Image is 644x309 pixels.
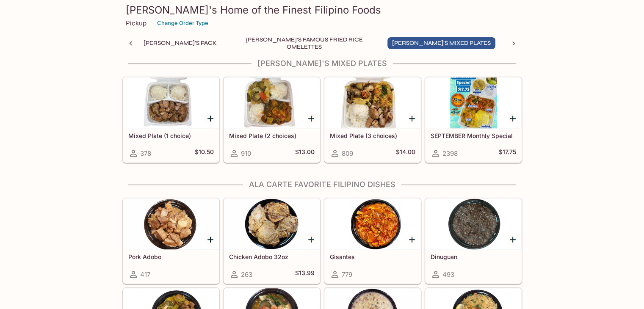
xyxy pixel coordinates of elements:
[123,199,219,249] div: Pork Adobo
[122,59,522,68] h4: [PERSON_NAME]'s Mixed Plates
[508,113,518,124] button: Add SEPTEMBER Monthly Special
[508,234,518,245] button: Add Dinuguan
[325,77,420,128] div: Mixed Plate (3 choices)
[295,269,315,279] h5: $13.99
[425,198,522,284] a: Dinuguan493
[442,149,458,157] span: 2398
[387,37,495,49] button: [PERSON_NAME]'s Mixed Plates
[426,199,521,249] div: Dinuguan
[224,198,320,284] a: Chicken Adobo 32oz263$13.99
[224,77,320,163] a: Mixed Plate (2 choices)910$13.00
[431,132,516,139] h5: SEPTEMBER Monthly Special
[128,132,214,139] h5: Mixed Plate (1 choice)
[241,149,251,157] span: 910
[407,113,417,124] button: Add Mixed Plate (3 choices)
[123,77,219,163] a: Mixed Plate (1 choice)378$10.50
[330,253,415,260] h5: Gisantes
[325,199,420,249] div: Gisantes
[426,77,521,128] div: SEPTEMBER Monthly Special
[224,199,320,249] div: Chicken Adobo 32oz
[128,253,214,260] h5: Pork Adobo
[122,180,522,189] h4: Ala Carte Favorite Filipino Dishes
[499,148,516,158] h5: $17.75
[241,270,252,279] span: 263
[205,234,216,245] button: Add Pork Adobo
[330,132,415,139] h5: Mixed Plate (3 choices)
[123,198,219,284] a: Pork Adobo417
[306,113,317,124] button: Add Mixed Plate (2 choices)
[195,148,214,158] h5: $10.50
[324,198,421,284] a: Gisantes779
[126,19,146,27] p: Pickup
[224,77,320,128] div: Mixed Plate (2 choices)
[229,132,315,139] h5: Mixed Plate (2 choices)
[342,149,353,157] span: 809
[306,234,317,245] button: Add Chicken Adobo 32oz
[123,77,219,128] div: Mixed Plate (1 choice)
[140,270,150,279] span: 417
[425,77,522,163] a: SEPTEMBER Monthly Special2398$17.75
[442,270,454,279] span: 493
[139,37,221,49] button: [PERSON_NAME]'s Pack
[324,77,421,163] a: Mixed Plate (3 choices)809$14.00
[205,113,216,124] button: Add Mixed Plate (1 choice)
[140,149,151,157] span: 378
[407,234,417,245] button: Add Gisantes
[342,270,352,279] span: 779
[153,17,212,30] button: Change Order Type
[396,148,415,158] h5: $14.00
[228,37,381,49] button: [PERSON_NAME]'s Famous Fried Rice Omelettes
[126,3,519,17] h3: [PERSON_NAME]'s Home of the Finest Filipino Foods
[431,253,516,260] h5: Dinuguan
[295,148,315,158] h5: $13.00
[502,37,622,49] button: Ala Carte Favorite Filipino Dishes
[229,253,315,260] h5: Chicken Adobo 32oz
